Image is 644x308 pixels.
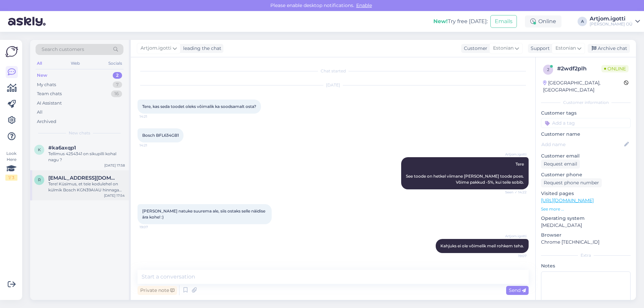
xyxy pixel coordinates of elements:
[525,15,561,27] div: Online
[541,118,631,128] input: Add a tag
[509,287,526,293] span: Send
[490,15,517,28] button: Emails
[541,222,631,229] p: [MEDICAL_DATA]
[69,59,81,68] div: Web
[180,45,221,52] div: leading the chat
[547,67,549,72] span: 2
[461,45,487,52] div: Customer
[555,45,576,52] span: Estonian
[578,17,587,26] div: A
[501,253,527,258] span: 19:07
[104,193,125,198] div: [DATE] 17:54
[5,150,17,181] div: Look Here
[113,81,122,88] div: 7
[37,72,47,79] div: New
[541,252,631,258] div: Extra
[37,81,56,88] div: My chats
[501,190,527,195] span: Seen ✓ 14:22
[590,16,633,21] div: Artjom.igotti
[48,151,125,163] div: Tellimus 4254341 on sikupilli kohal nagu ?
[37,100,62,107] div: AI Assistant
[140,114,165,119] span: 14:21
[48,145,76,151] span: #ka6axqp1
[107,59,123,68] div: Socials
[541,239,631,246] p: Chrome [TECHNICAL_ID]
[48,181,125,193] div: Tere! Küsimus, et teie kodulehel on külmik Bosch KGN39AIAU hinnaga 1599 eurot, [PERSON_NAME] kui ...
[138,82,529,88] div: [DATE]
[541,141,623,148] input: Add name
[140,225,165,230] span: 19:07
[140,143,165,148] span: 14:21
[541,262,631,269] p: Notes
[142,133,179,138] span: Bosch BFL634GB1
[541,215,631,222] p: Operating system
[543,79,624,94] div: [GEOGRAPHIC_DATA], [GEOGRAPHIC_DATA]
[501,234,527,239] span: Artjom.igotti
[493,45,514,52] span: Estonian
[69,130,90,136] span: New chats
[37,118,56,125] div: Archived
[142,208,266,220] span: [PERSON_NAME] natuke suurema ale, siis ostaks selle näidise ära kohe! :)
[48,175,118,181] span: richardjalakas0@gmail.com
[541,190,631,197] p: Visited pages
[42,46,84,53] span: Search customers
[433,18,448,24] b: New!
[38,147,41,152] span: k
[142,104,256,109] span: Tere, kas seda toodet oleks võimalik ka soodsamalt osta?
[433,17,488,25] div: Try free [DATE]:
[541,160,580,169] div: Request email
[541,232,631,239] p: Browser
[557,65,601,73] div: # 2wdf2plh
[5,175,17,181] div: 1 / 3
[38,177,41,182] span: r
[541,197,594,203] a: [URL][DOMAIN_NAME]
[440,243,524,248] span: Kahjuks ei ole võimelik meil rohkem teha.
[37,90,62,97] div: Team chats
[541,152,631,160] p: Customer email
[36,59,43,68] div: All
[5,45,18,58] img: Askly Logo
[113,72,122,79] div: 2
[590,16,640,27] a: Artjom.igotti[PERSON_NAME] OÜ
[541,206,631,212] p: See more ...
[354,2,374,8] span: Enable
[541,110,631,117] p: Customer tags
[501,152,527,157] span: Artjom.igotti
[601,65,629,72] span: Online
[141,45,171,52] span: Artjom.igotti
[111,90,122,97] div: 16
[528,45,550,52] div: Support
[541,178,602,187] div: Request phone number
[588,44,630,53] div: Archive chat
[138,68,529,74] div: Chat started
[590,21,633,27] div: [PERSON_NAME] OÜ
[541,131,631,138] p: Customer name
[138,286,177,295] div: Private note
[104,163,125,168] div: [DATE] 17:58
[541,100,631,106] div: Customer information
[37,109,43,116] div: All
[541,171,631,178] p: Customer phone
